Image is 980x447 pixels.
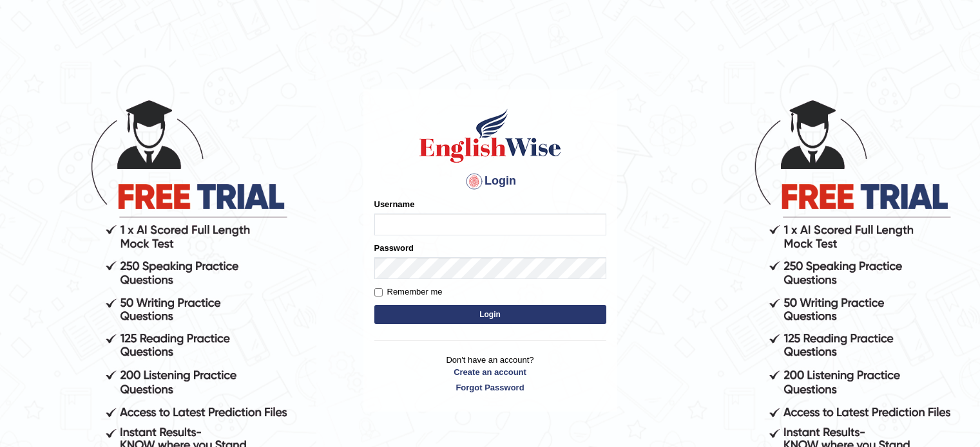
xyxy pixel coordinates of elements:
label: Password [374,242,414,254]
input: Remember me [374,288,383,296]
label: Remember me [374,286,443,298]
p: Don't have an account? [374,354,606,394]
label: Username [374,198,415,210]
a: Create an account [374,366,606,378]
a: Forgot Password [374,381,606,394]
h4: Login [374,171,606,192]
img: Logo of English Wise sign in for intelligent practice with AI [417,107,564,165]
button: Login [374,305,606,324]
